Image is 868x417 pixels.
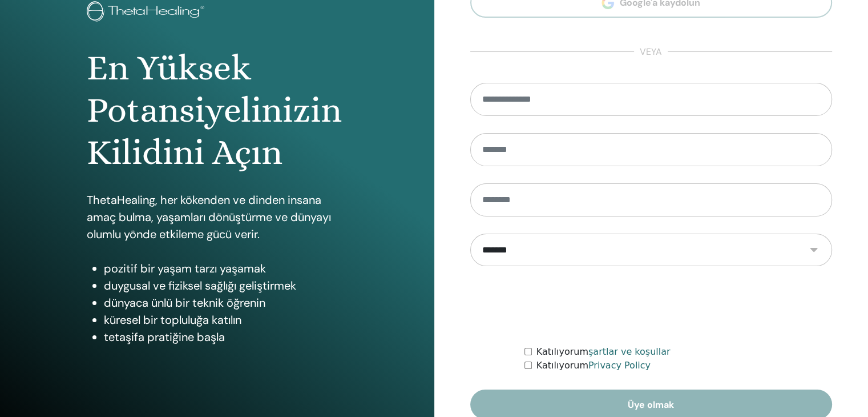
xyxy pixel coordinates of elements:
[588,346,671,357] a: şartlar ve koşullar
[564,283,738,328] iframe: reCAPTCHA
[536,359,651,372] label: Katılıyorum
[104,294,348,311] li: dünyaca ünlü bir teknik öğrenin
[87,191,348,243] p: ThetaHealing, her kökenden ve dinden insana amaç bulma, yaşamları dönüştürme ve dünyayı olumlu yö...
[104,260,348,277] li: pozitif bir yaşam tarzı yaşamak
[104,328,348,346] li: tetaşifa pratiğine başla
[104,277,348,294] li: duygusal ve fiziksel sağlığı geliştirmek
[634,45,668,59] span: veya
[87,47,348,174] h1: En Yüksek Potansiyelinizin Kilidini Açın
[588,360,651,371] a: Privacy Policy
[536,345,671,359] label: Katılıyorum
[104,311,348,328] li: küresel bir topluluğa katılın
